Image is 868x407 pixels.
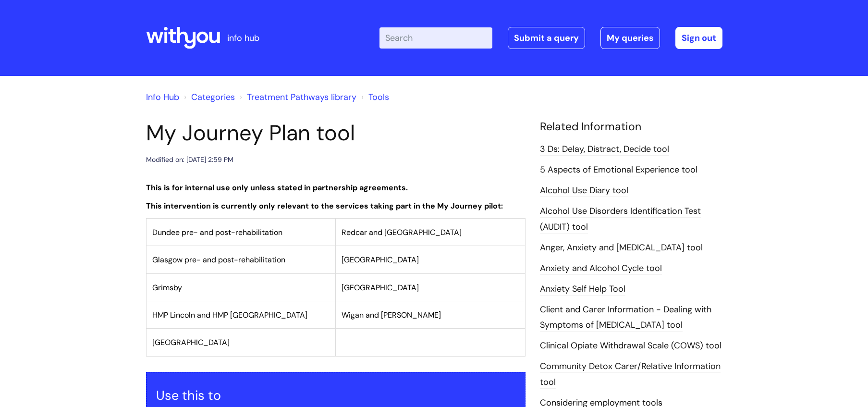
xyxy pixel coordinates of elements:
a: Tools [368,91,389,103]
a: My queries [600,27,660,49]
a: Client and Carer Information - Dealing with Symptoms of [MEDICAL_DATA] tool [540,304,711,332]
strong: This is for internal use only unless stated in partnership agreements. [146,183,408,193]
span: Glasgow pre- and post-rehabilitation [152,255,285,265]
span: [GEOGRAPHIC_DATA] [152,337,230,347]
a: Alcohol Use Disorders Identification Test (AUDIT) tool [540,205,701,233]
span: Grimsby [152,283,182,293]
li: Treatment Pathways library [237,89,356,105]
a: Anxiety and Alcohol Cycle tool [540,262,662,275]
span: Dundee pre- and post-rehabilitation [152,227,282,237]
strong: This intervention is currently only relevant to the services taking part in the My Journey pilot: [146,201,503,211]
a: Categories [191,91,235,103]
div: | - [379,27,722,49]
span: HMP Lincoln and HMP [GEOGRAPHIC_DATA] [152,310,307,320]
h3: Use this to [156,388,515,403]
a: Treatment Pathways library [247,91,356,103]
h4: Related Information [540,120,722,134]
span: Redcar and [GEOGRAPHIC_DATA] [342,227,462,237]
span: Wigan and [PERSON_NAME] [342,310,441,320]
li: Solution home [182,89,235,105]
a: Anger, Anxiety and [MEDICAL_DATA] tool [540,242,703,254]
a: 5 Aspects of Emotional Experience tool [540,164,697,176]
a: Info Hub [146,91,179,103]
input: Search [379,27,492,49]
a: Submit a query [508,27,585,49]
a: Clinical Opiate Withdrawal Scale (COWS) tool [540,340,721,352]
a: Sign out [675,27,722,49]
span: [GEOGRAPHIC_DATA] [342,255,419,265]
p: info hub [227,30,259,46]
div: Modified on: [DATE] 2:59 PM [146,154,233,166]
h1: My Journey Plan tool [146,120,526,146]
a: Alcohol Use Diary tool [540,185,628,197]
a: Anxiety Self Help Tool [540,283,625,296]
span: [GEOGRAPHIC_DATA] [342,283,419,293]
a: 3 Ds: Delay, Distract, Decide tool [540,143,669,156]
a: Community Detox Carer/Relative Information tool [540,360,721,388]
li: Tools [359,89,389,105]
